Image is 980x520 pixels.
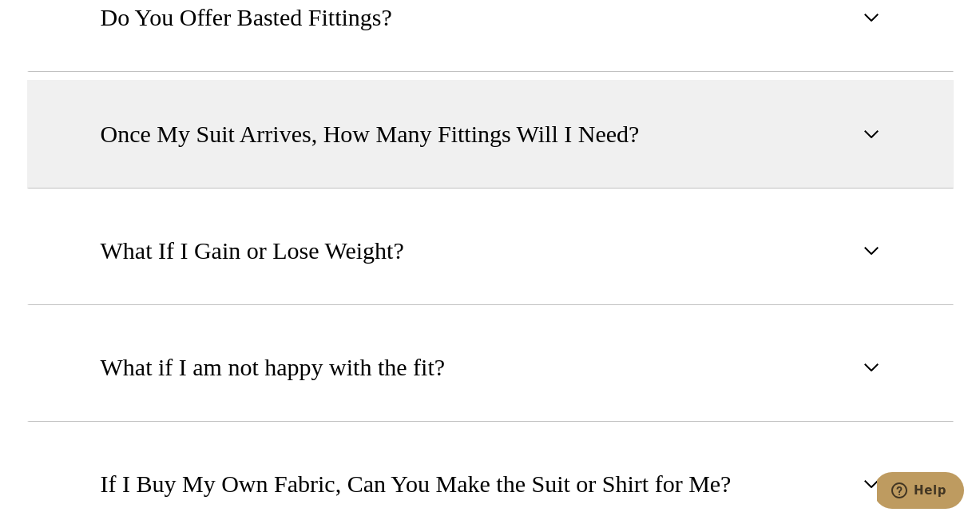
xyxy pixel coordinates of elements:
[101,233,404,268] span: What If I Gain or Lose Weight?
[101,350,446,385] span: What if I am not happy with the fit?
[101,466,732,502] span: If I Buy My Own Fabric, Can You Make the Suit or Shirt for Me?
[27,80,954,189] button: Once My Suit Arrives, How Many Fittings Will I Need?
[877,472,964,512] iframe: Opens a widget where you can chat to one of our agents
[101,117,640,152] span: Once My Suit Arrives, How Many Fittings Will I Need?
[27,313,954,422] button: What if I am not happy with the fit?
[27,196,954,305] button: What If I Gain or Lose Weight?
